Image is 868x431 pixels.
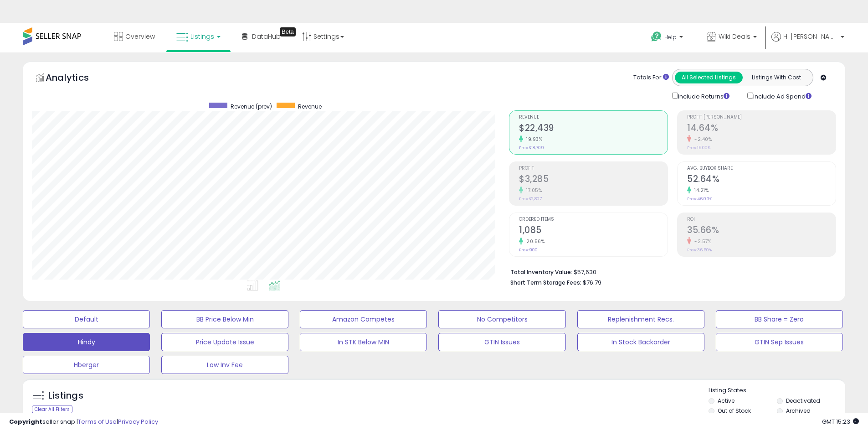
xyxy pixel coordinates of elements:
button: BB Price Below Min [161,310,288,328]
span: Avg. Buybox Share [687,166,836,171]
span: Help [664,33,677,41]
button: Low Inv Fee [161,356,288,374]
a: DataHub [235,23,288,50]
small: Prev: 36.60% [687,247,712,253]
span: Wiki Deals [719,32,750,41]
button: GTIN Issues [438,333,565,351]
h2: $22,439 [519,123,668,135]
li: $57,630 [510,266,829,277]
span: 2025-09-17 15:23 GMT [822,417,859,426]
i: Get Help [651,31,662,42]
span: Profit [PERSON_NAME] [687,115,836,120]
small: 19.93% [523,136,542,143]
a: Help [644,24,692,52]
h5: Analytics [46,71,107,86]
small: Prev: 46.09% [687,196,712,202]
div: Include Ad Spend [740,91,826,101]
label: Active [718,397,734,405]
span: Overview [125,32,155,41]
span: Hi [PERSON_NAME] [783,32,838,41]
small: Prev: 900 [519,247,538,253]
span: ROI [687,217,836,222]
div: Totals For [633,73,669,82]
span: Revenue (prev) [231,103,272,110]
small: -2.40% [691,136,712,143]
span: Profit [519,166,668,171]
small: -2.57% [691,238,711,245]
a: Wiki Deals [700,23,764,52]
h2: 35.66% [687,225,836,237]
span: DataHub [252,32,281,41]
small: 14.21% [691,187,709,194]
button: In STK Below MIN [300,333,427,351]
h2: $3,285 [519,174,668,186]
button: No Competitors [438,310,565,328]
b: Total Inventory Value: [510,268,572,276]
button: BB Share = Zero [716,310,843,328]
div: Include Returns [665,91,740,101]
a: Settings [295,23,351,50]
small: Prev: 15.00% [687,145,710,151]
span: Listings [190,32,214,41]
span: Revenue [519,115,668,120]
label: Deactivated [786,397,820,405]
button: Default [23,310,150,328]
span: $76.79 [583,278,601,287]
div: Tooltip anchor [280,27,296,36]
strong: Copyright [9,417,42,426]
button: Amazon Competes [300,310,427,328]
small: 20.56% [523,238,544,245]
h5: Listings [48,389,83,402]
button: Listings With Cost [742,72,810,83]
button: Replenishment Recs. [577,310,704,328]
small: Prev: $2,807 [519,196,542,202]
span: Revenue [298,103,322,110]
button: Hberger [23,356,150,374]
button: GTIN Sep Issues [716,333,843,351]
b: Short Term Storage Fees: [510,279,581,286]
button: Price Update Issue [161,333,288,351]
button: In Stock Backorder [577,333,704,351]
button: Hindy [23,333,150,351]
a: Hi [PERSON_NAME] [771,32,844,52]
small: Prev: $18,709 [519,145,544,151]
a: Listings [169,23,227,50]
div: seller snap | | [9,418,158,426]
h2: 1,085 [519,225,668,237]
a: Terms of Use [78,417,117,426]
p: Listing States: [709,386,845,395]
h2: 52.64% [687,174,836,186]
a: Privacy Policy [118,417,158,426]
button: All Selected Listings [675,72,743,83]
h2: 14.64% [687,123,836,135]
small: 17.05% [523,187,542,194]
span: Ordered Items [519,217,668,222]
a: Overview [107,23,162,50]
